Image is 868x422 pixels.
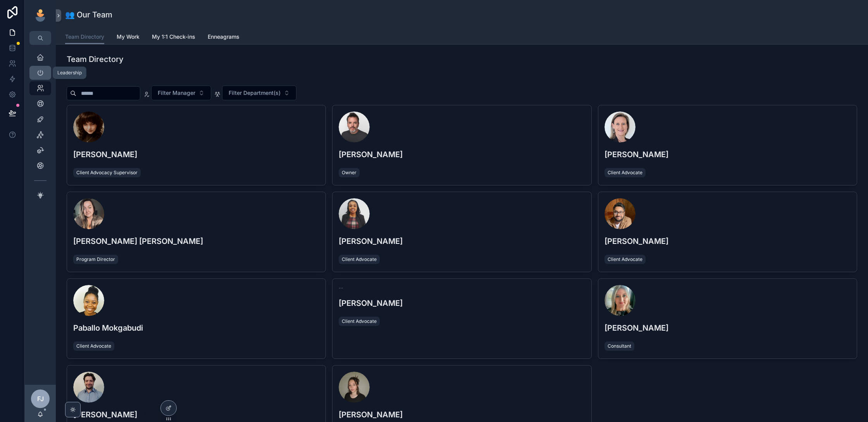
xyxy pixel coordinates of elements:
[598,105,857,185] a: [PERSON_NAME]Client Advocate
[152,30,195,45] a: My 1:1 Check-ins
[73,322,319,334] h3: Paballo Mokgabudi
[339,285,343,291] span: --
[604,235,851,247] h3: [PERSON_NAME]
[67,54,124,65] h1: Team Directory
[608,343,631,349] span: Consultant
[332,105,591,185] a: [PERSON_NAME]Owner
[67,192,326,272] a: [PERSON_NAME] [PERSON_NAME]Program Director
[65,33,104,41] span: Team Directory
[339,297,585,309] h3: [PERSON_NAME]
[152,33,195,41] span: My 1:1 Check-ins
[604,149,851,160] h3: [PERSON_NAME]
[34,9,46,22] img: App logo
[25,45,56,212] div: scrollable content
[342,256,377,262] span: Client Advocate
[67,278,326,359] a: Paballo MokgabudiClient Advocate
[608,170,642,176] span: Client Advocate
[342,170,356,176] span: Owner
[57,70,82,76] div: Leadership
[222,86,296,100] button: Select Button
[598,192,857,272] a: [PERSON_NAME]Client Advocate
[339,235,585,247] h3: [PERSON_NAME]
[229,89,281,97] span: Filter Department(s)
[37,394,44,403] span: FJ
[117,33,139,41] span: My Work
[339,409,585,420] h3: [PERSON_NAME]
[65,9,112,20] h1: 👥 Our Team
[65,30,104,45] a: Team Directory
[332,192,591,272] a: [PERSON_NAME]Client Advocate
[73,409,319,420] h3: [PERSON_NAME]
[73,235,319,247] h3: [PERSON_NAME] [PERSON_NAME]
[76,170,138,176] span: Client Advocacy Supervisor
[208,33,239,41] span: Enneagrams
[339,149,585,160] h3: [PERSON_NAME]
[598,278,857,359] a: [PERSON_NAME]Consultant
[332,278,591,359] a: --[PERSON_NAME]Client Advocate
[151,86,211,100] button: Select Button
[76,343,111,349] span: Client Advocate
[158,89,195,97] span: Filter Manager
[73,149,319,160] h3: [PERSON_NAME]
[76,256,115,262] span: Program Director
[342,318,377,324] span: Client Advocate
[604,322,851,334] h3: [PERSON_NAME]
[608,256,642,262] span: Client Advocate
[67,105,326,185] a: [PERSON_NAME]Client Advocacy Supervisor
[117,30,139,45] a: My Work
[208,30,239,45] a: Enneagrams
